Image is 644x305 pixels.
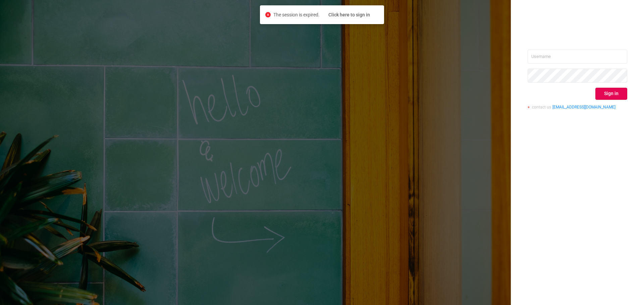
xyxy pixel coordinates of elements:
[595,88,627,100] button: Sign in
[528,50,627,64] input: Username
[320,9,379,21] button: Click here to sign in
[552,105,615,109] a: [EMAIL_ADDRESS][DOMAIN_NAME]
[265,12,271,17] i: icon: close-circle
[273,12,379,17] span: The session is expired.
[532,105,551,109] span: contact us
